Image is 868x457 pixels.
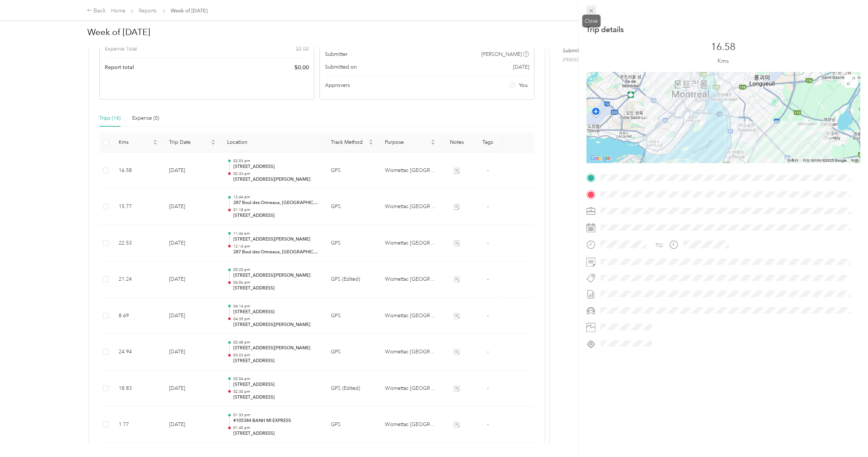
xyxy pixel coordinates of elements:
[588,154,612,163] a: Google 지도에서 이 지역 열기(새 창으로 열림)
[718,57,729,66] p: Kms
[588,154,612,163] img: Google
[586,24,624,35] p: Trip details
[655,242,663,249] div: TO
[711,41,735,53] p: 16.58
[787,158,798,163] button: 단축키
[582,15,601,27] div: Close
[851,158,858,162] a: 약관(새 탭에서 열기)
[827,416,868,457] iframe: Everlance-gr Chat Button Frame
[803,158,846,162] span: 지도 데이터 ©2025 Google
